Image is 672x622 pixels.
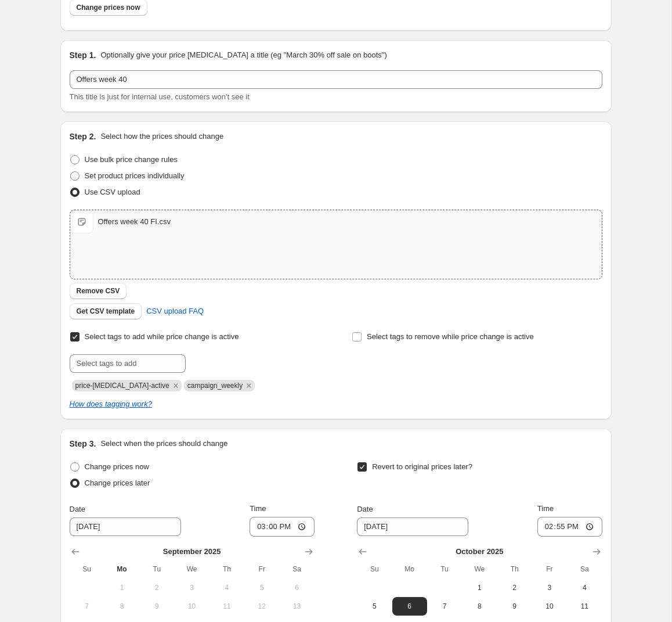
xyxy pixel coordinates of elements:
span: 4 [214,583,240,592]
span: This title is just for internal use, customers won't see it [70,92,250,101]
span: Change prices later [85,479,150,487]
input: 30% off holiday sale [70,70,602,89]
th: Saturday [567,560,602,578]
span: Set product prices individually [85,171,185,180]
button: Wednesday October 1 2025 [462,578,497,597]
button: Friday September 5 2025 [244,578,279,597]
span: 1 [467,583,492,592]
th: Friday [244,560,279,578]
input: 9/29/2025 [357,517,468,536]
span: 5 [362,602,387,611]
span: 9 [501,602,527,611]
button: Thursday October 2 2025 [497,578,532,597]
span: Tu [144,565,169,574]
button: Sunday September 7 2025 [70,597,104,616]
th: Monday [104,560,139,578]
th: Monday [392,560,427,578]
button: Wednesday October 8 2025 [462,597,497,616]
span: We [179,565,204,574]
span: campaign_weekly [187,382,243,390]
span: Use bulk price change rules [85,155,178,164]
th: Sunday [70,560,104,578]
button: Thursday September 11 2025 [209,597,244,616]
th: Sunday [357,560,392,578]
th: Thursday [497,560,532,578]
span: Date [70,505,85,513]
button: Saturday September 13 2025 [279,597,314,616]
button: Remove CSV [70,283,127,299]
span: Mo [397,565,422,574]
button: Remove price-change-job-active [171,380,181,391]
button: Thursday September 4 2025 [209,578,244,597]
input: 9/29/2025 [70,517,181,536]
button: Tuesday September 2 2025 [139,578,174,597]
span: 8 [109,602,135,611]
span: We [467,565,492,574]
button: Tuesday September 9 2025 [139,597,174,616]
i: How does tagging work? [70,400,152,408]
span: 4 [572,583,597,592]
span: Sa [284,565,309,574]
span: Sa [572,565,597,574]
span: 10 [537,602,562,611]
span: 3 [179,583,204,592]
button: Friday October 10 2025 [532,597,567,616]
span: Su [74,565,100,574]
span: 1 [109,583,135,592]
span: CSV upload FAQ [146,305,204,317]
button: Saturday September 6 2025 [279,578,314,597]
span: 11 [572,602,597,611]
span: 8 [467,602,492,611]
button: Wednesday September 3 2025 [174,578,209,597]
span: Th [214,565,240,574]
input: Select tags to add [70,354,186,373]
span: Mo [109,565,135,574]
button: Friday September 12 2025 [244,597,279,616]
p: Select when the prices should change [100,438,227,450]
p: Select how the prices should change [100,131,223,142]
button: Show next month, October 2025 [301,544,317,560]
th: Tuesday [139,560,174,578]
button: Remove campaign_weekly [244,380,254,391]
div: Offers week 40 FI.csv [98,216,171,228]
span: Select tags to remove while price change is active [367,332,534,341]
span: 12 [249,602,274,611]
span: 9 [144,602,169,611]
span: Date [357,505,373,513]
input: 12:00 [250,517,315,537]
button: Show next month, November 2025 [588,544,605,560]
button: Tuesday October 7 2025 [427,597,462,616]
th: Wednesday [174,560,209,578]
p: Optionally give your price [MEDICAL_DATA] a title (eg "March 30% off sale on boots") [100,49,386,61]
h2: Step 3. [70,438,96,450]
h2: Step 1. [70,49,96,61]
span: Th [501,565,527,574]
button: Show previous month, September 2025 [355,544,371,560]
input: 12:00 [537,517,602,537]
span: Fr [249,565,274,574]
th: Friday [532,560,567,578]
th: Wednesday [462,560,497,578]
span: 5 [249,583,274,592]
button: Sunday October 5 2025 [357,597,392,616]
th: Saturday [279,560,314,578]
span: price-change-job-active [75,382,169,390]
a: CSV upload FAQ [139,302,211,321]
span: 2 [501,583,527,592]
span: 6 [397,602,422,611]
span: Fr [537,565,562,574]
th: Thursday [209,560,244,578]
button: Saturday October 11 2025 [567,597,602,616]
span: 10 [179,602,204,611]
span: Remove CSV [77,286,120,296]
span: 6 [284,583,309,592]
span: Tu [432,565,457,574]
span: Select tags to add while price change is active [85,332,239,341]
span: 7 [432,602,457,611]
button: Monday September 1 2025 [104,578,139,597]
button: Thursday October 9 2025 [497,597,532,616]
button: Get CSV template [70,303,142,319]
button: Wednesday September 10 2025 [174,597,209,616]
span: 3 [537,583,562,592]
h2: Step 2. [70,131,96,142]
